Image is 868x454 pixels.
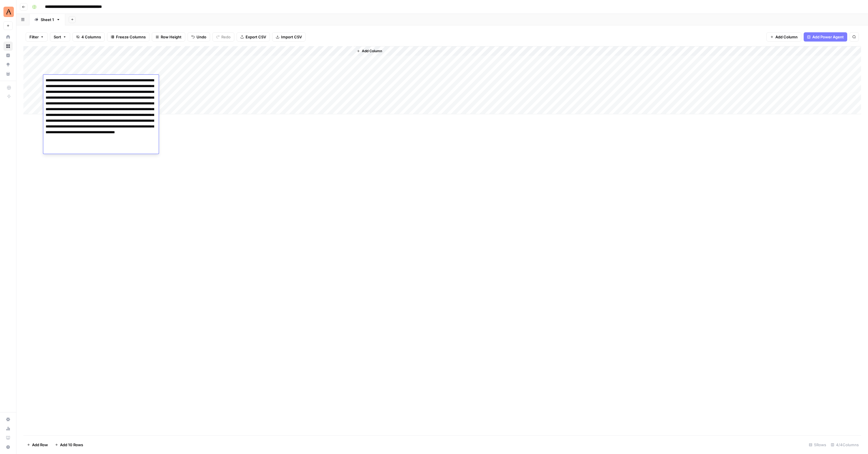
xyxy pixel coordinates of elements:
button: Add Column [766,32,801,42]
button: Freeze Columns [107,32,149,42]
button: Sort [50,32,70,42]
a: Sheet 1 [29,14,65,25]
span: Export CSV [246,34,266,40]
button: 4 Columns [72,32,105,42]
button: Redo [212,32,234,42]
span: Undo [197,34,206,40]
span: Add Column [362,48,382,54]
button: Add Power Agent [804,32,847,42]
a: Usage [3,424,13,433]
span: Add Row [32,442,48,448]
button: Undo [188,32,210,42]
a: Your Data [3,69,13,78]
button: Add Row [23,440,51,449]
span: Add Column [775,34,798,40]
span: Add Power Agent [812,34,844,40]
button: Export CSV [237,32,270,42]
span: Filter [29,34,39,40]
button: Row Height [152,32,185,42]
button: Help + Support [3,442,13,452]
span: Add 10 Rows [60,442,83,448]
button: Filter [26,32,48,42]
button: Add 10 Rows [51,440,87,449]
div: Sheet 1 [41,17,54,22]
div: 5 Rows [807,440,828,449]
a: Browse [3,42,13,51]
a: Opportunities [3,60,13,69]
a: Settings [3,415,13,424]
span: 4 Columns [81,34,101,40]
div: 4/4 Columns [828,440,861,449]
a: Learning Hub [3,433,13,442]
a: Insights [3,51,13,60]
span: Row Height [161,34,182,40]
button: Import CSV [272,32,306,42]
span: Redo [221,34,231,40]
img: Animalz Logo [3,7,14,17]
span: Import CSV [281,34,302,40]
span: Freeze Columns [116,34,146,40]
a: Home [3,32,13,42]
button: Workspace: Animalz [3,5,13,19]
button: Add Column [354,47,384,55]
span: Sort [54,34,61,40]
